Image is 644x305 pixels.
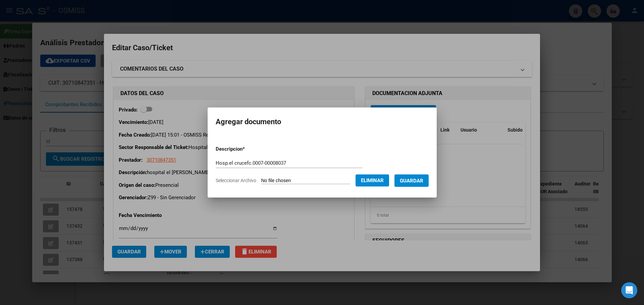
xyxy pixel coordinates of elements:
[216,116,429,128] h2: Agregar documento
[394,174,429,187] button: Guardar
[621,282,637,298] div: Open Intercom Messenger
[361,177,384,183] span: Eliminar
[216,145,280,153] p: Descripcion
[400,178,423,184] span: Guardar
[216,178,256,183] span: Seleccionar Archivo
[356,174,389,186] button: Eliminar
